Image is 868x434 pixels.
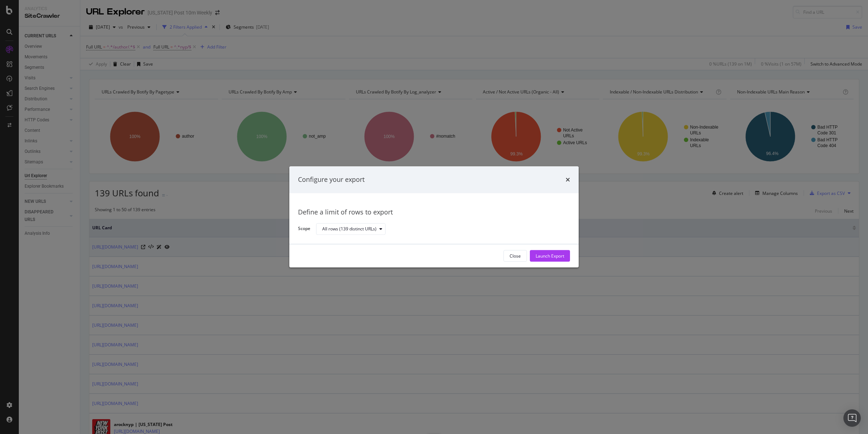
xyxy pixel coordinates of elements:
div: Close [510,253,521,259]
div: Open Intercom Messenger [843,409,861,427]
button: Close [503,250,527,262]
div: modal [289,166,579,267]
div: times [566,175,570,184]
div: Define a limit of rows to export [298,208,570,217]
div: Configure your export [298,175,365,184]
button: All rows (139 distinct URLs) [316,223,386,235]
button: Launch Export [530,250,570,262]
label: Scope [298,226,310,234]
div: All rows (139 distinct URLs) [322,227,376,231]
div: Launch Export [536,253,564,259]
